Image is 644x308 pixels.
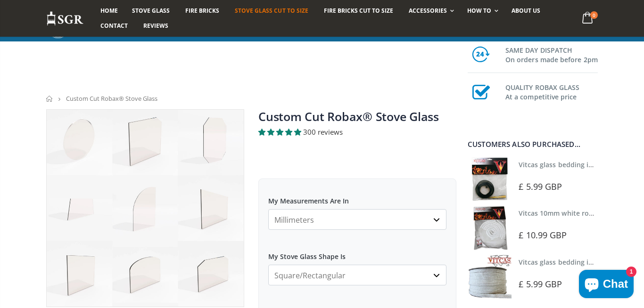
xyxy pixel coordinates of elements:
span: £ 5.99 GBP [519,181,562,192]
span: Contact [100,22,128,30]
inbox-online-store-chat: Shopify online store chat [576,270,636,300]
span: About us [512,7,540,15]
a: Home [93,3,125,18]
a: Home [46,96,53,102]
span: Fire Bricks [185,7,219,15]
span: 4.94 stars [258,127,303,137]
span: 0 [590,11,598,19]
img: Vitcas white rope, glue and gloves kit 10mm [468,206,512,250]
span: Stove Glass [132,7,170,15]
img: Vitcas stove glass bedding in tape [468,255,512,299]
span: Home [100,7,118,15]
span: £ 5.99 GBP [519,278,562,290]
span: Accessories [409,7,447,15]
a: Fire Bricks Cut To Size [317,3,400,18]
a: How To [460,3,503,18]
h3: QUALITY ROBAX GLASS At a competitive price [505,81,598,102]
a: Custom Cut Robax® Stove Glass [258,108,439,124]
a: About us [504,3,547,18]
span: 300 reviews [303,127,343,137]
span: Reviews [143,22,168,30]
a: Accessories [402,3,459,18]
span: Custom Cut Robax® Stove Glass [66,94,157,103]
img: Vitcas stove glass bedding in tape [468,157,512,201]
span: How To [467,7,491,15]
img: stove_glass_made_to_measure_800x_crop_center.jpg [47,110,244,307]
span: Fire Bricks Cut To Size [324,7,393,15]
h3: SAME DAY DISPATCH On orders made before 2pm [505,44,598,65]
div: Customers also purchased... [468,141,598,148]
label: My Stove Glass Shape Is [268,244,446,261]
a: Stove Glass [125,3,177,18]
a: 0 [578,9,598,28]
a: Contact [93,18,135,33]
span: Stove Glass Cut To Size [235,7,308,15]
a: Stove Glass Cut To Size [228,3,315,18]
a: Reviews [136,18,175,33]
span: £ 10.99 GBP [519,229,567,241]
img: Stove Glass Replacement [46,11,84,26]
label: My Measurements Are In [268,188,446,205]
a: Fire Bricks [178,3,226,18]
